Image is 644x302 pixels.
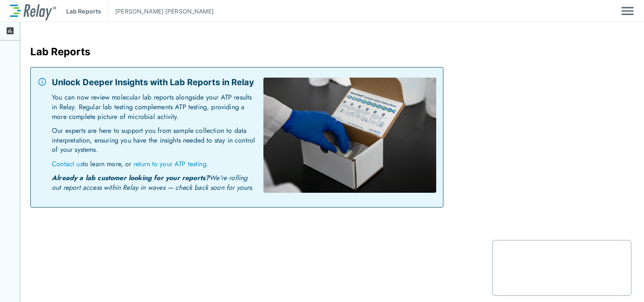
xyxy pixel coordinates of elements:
p: to learn more, or [52,159,257,173]
p: return to your ATP testing. [134,159,209,169]
img: Drawer Icon [621,3,634,19]
button: Main menu [621,3,634,19]
a: Contact us [52,159,83,169]
iframe: bubble [493,240,631,295]
em: We're rolling out report access within Relay in waves — check back soon for yours. [52,173,254,192]
p: [PERSON_NAME] [PERSON_NAME] [115,7,214,16]
p: You can now review molecular lab reports alongside your ATP results in Relay. Regular lab testing... [52,93,257,126]
p: Unlock Deeper Insights with Lab Reports in Relay [52,76,257,89]
img: Lab Reports Preview [263,78,436,193]
p: Our experts are here to support you from sample collection to data interpretation, ensuring you h... [52,126,257,159]
p: Lab Reports [66,7,101,16]
img: LuminUltra Relay [10,2,56,20]
strong: Already a lab customer looking for your reports? [52,173,209,183]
